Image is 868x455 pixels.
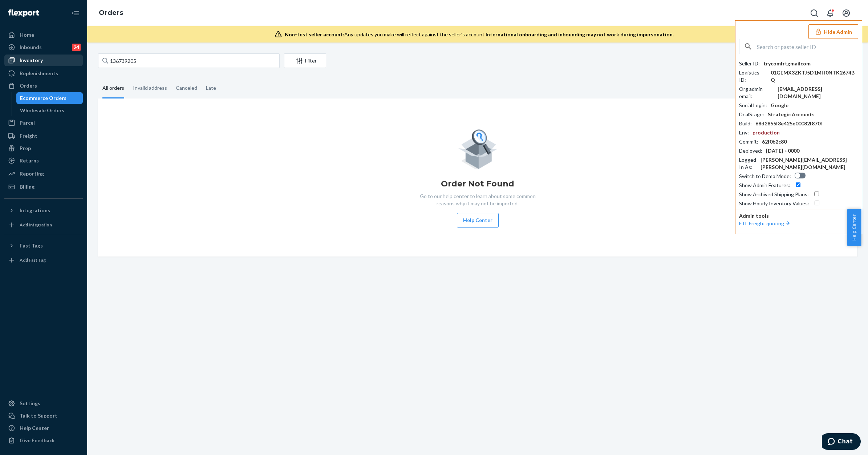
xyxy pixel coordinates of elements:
[4,168,83,180] a: Reporting
[20,44,42,51] div: Inbounds
[4,422,83,434] a: Help Center
[739,191,809,198] div: Show Archived Shipping Plans :
[20,70,58,77] div: Replenishments
[20,424,49,432] div: Help Center
[20,119,35,126] div: Parcel
[20,207,50,214] div: Integrations
[20,257,46,263] div: Add Fast Tag
[20,400,40,407] div: Settings
[739,138,758,145] div: Commit :
[4,398,83,409] a: Settings
[739,85,774,100] div: Org admin email :
[68,6,83,20] button: Close Navigation
[486,31,674,37] span: International onboarding and inbounding may not work during impersonation.
[739,69,767,84] div: Logistics ID :
[284,57,326,64] div: Filter
[4,80,83,92] a: Orders
[763,60,811,67] div: trycomfrtgmailcom
[133,78,167,97] div: Invalid address
[20,183,35,190] div: Billing
[753,129,780,136] div: production
[762,138,787,145] div: 62f0b2c80
[4,68,83,79] a: Replenishments
[285,31,344,37] span: Non-test seller account:
[20,437,55,444] div: Give Feedback
[4,130,83,142] a: Freight
[99,9,123,17] a: Orders
[414,193,541,207] p: Go to our help center to learn about some common reasons why it may not be imported.
[739,200,809,207] div: Show Hourly Inventory Values :
[441,178,514,190] h1: Order Not Found
[4,41,83,53] a: Inbounds24
[739,147,762,154] div: Deployed :
[739,111,764,118] div: DealStage :
[760,156,858,171] div: [PERSON_NAME][EMAIL_ADDRESS][PERSON_NAME][DOMAIN_NAME]
[808,24,858,39] button: Hide Admin
[20,107,64,114] div: Wholesale Orders
[4,254,83,266] a: Add Fast Tag
[8,9,39,17] img: Flexport logo
[739,220,791,226] a: FTL Freight quoting
[20,94,66,102] div: Ecommerce Orders
[847,209,861,246] button: Help Center
[4,219,83,231] a: Add Integration
[93,3,129,24] ol: breadcrumbs
[839,6,853,20] button: Open account menu
[20,222,52,228] div: Add Integration
[20,242,43,249] div: Fast Tags
[771,102,788,109] div: Google
[176,78,197,97] div: Canceled
[206,78,216,97] div: Late
[20,170,44,177] div: Reporting
[4,205,83,216] button: Integrations
[284,53,326,68] button: Filter
[4,55,83,66] a: Inventory
[757,39,858,54] input: Search or paste seller ID
[20,157,39,164] div: Returns
[739,120,752,127] div: Build :
[739,212,858,220] p: Admin tools
[807,6,822,20] button: Open Search Box
[102,78,124,98] div: All orders
[4,142,83,154] a: Prep
[4,435,83,446] button: Give Feedback
[4,181,83,193] a: Billing
[755,120,822,127] div: 68d2855f3e425e00082f870f
[16,105,83,116] a: Wholesale Orders
[457,213,499,227] button: Help Center
[458,128,498,169] img: Empty list
[4,155,83,166] a: Returns
[739,182,790,189] div: Show Admin Features :
[739,60,760,67] div: Seller ID :
[285,31,674,38] div: Any updates you make will reflect against the seller's account.
[20,132,37,140] div: Freight
[4,29,83,41] a: Home
[4,240,83,251] button: Fast Tags
[768,111,815,118] div: Strategic Accounts
[98,53,280,68] input: Search orders
[20,145,31,152] div: Prep
[739,173,791,180] div: Switch to Demo Mode :
[778,85,858,100] div: [EMAIL_ADDRESS][DOMAIN_NAME]
[20,57,43,64] div: Inventory
[72,44,81,51] div: 24
[739,129,749,136] div: Env :
[739,156,757,171] div: Logged In As :
[771,69,858,84] div: 01GEMX3ZKTJ5D1MH0NTK2674BQ
[16,92,83,104] a: Ecommerce Orders
[739,102,767,109] div: Social Login :
[20,31,34,39] div: Home
[766,147,799,154] div: [DATE] +0000
[4,410,83,422] button: Talk to Support
[4,117,83,129] a: Parcel
[823,6,837,20] button: Open notifications
[20,412,57,419] div: Talk to Support
[20,82,37,89] div: Orders
[822,433,861,451] iframe: Opens a widget where you can chat to one of our agents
